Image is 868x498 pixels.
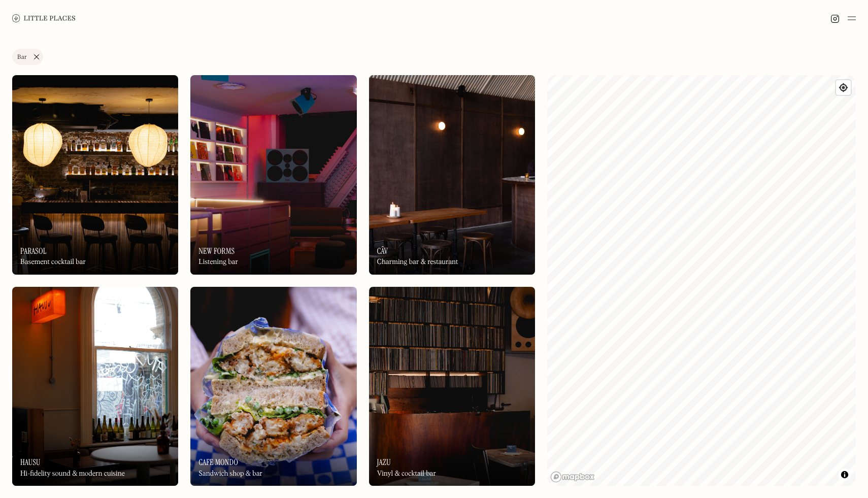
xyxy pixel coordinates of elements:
a: JazuJazuJazuVinyl & cocktail bar [369,287,535,486]
div: Sandwich shop & bar [198,470,262,478]
a: New FormsNew FormsNew FormsListening bar [190,75,356,275]
h3: Cafe Mondo [198,457,238,467]
div: Listening bar [198,258,238,267]
canvas: Map [547,75,856,486]
a: ParasolParasolParasolBasement cocktail bar [12,75,178,275]
a: Mapbox homepage [550,471,595,483]
h3: New Forms [198,246,235,256]
a: CâvCâvCâvCharming bar & restaurant [369,75,535,275]
h3: Hausu [20,457,41,467]
div: Basement cocktail bar [20,258,86,267]
div: Bar [17,54,27,60]
h3: Câv [377,246,388,256]
button: Find my location [836,80,851,95]
h3: Jazu [377,457,391,467]
img: Cafe Mondo [190,287,356,486]
img: New Forms [190,75,356,275]
a: Cafe MondoCafe MondoCafe MondoSandwich shop & bar [190,287,356,486]
img: Hausu [12,287,178,486]
h3: Parasol [20,246,47,256]
a: HausuHausuHausuHi-fidelity sound & modern cuisine [12,287,178,486]
div: Vinyl & cocktail bar [377,470,437,478]
a: Bar [12,49,43,65]
span: Toggle attribution [842,469,848,480]
img: Jazu [369,287,535,486]
img: Câv [369,75,535,275]
img: Parasol [12,75,178,275]
div: Hi-fidelity sound & modern cuisine [20,470,125,478]
button: Toggle attribution [839,469,851,481]
div: Charming bar & restaurant [377,258,458,267]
